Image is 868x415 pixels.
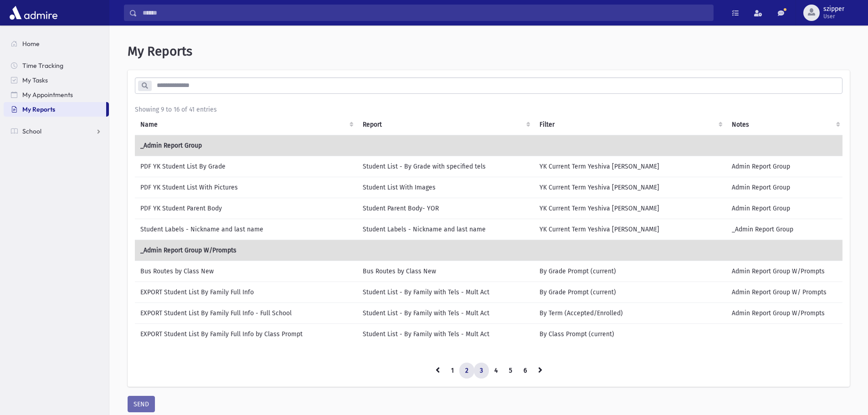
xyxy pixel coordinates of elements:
input: Search [137,5,713,21]
a: 1 [445,363,460,379]
td: Student List - By Family with Tels - Mult Act [357,323,534,344]
td: Bus Routes by Class New [357,261,534,282]
td: YK Current Term Yeshiva [PERSON_NAME] [534,156,727,177]
span: Home [22,40,40,48]
td: YK Current Term Yeshiva [PERSON_NAME] [534,219,727,240]
td: Student Labels - Nickname and last name [357,219,534,240]
td: PDF YK Student List With Pictures [135,177,357,198]
th: Notes : activate to sort column ascending [726,114,844,135]
td: Admin Report Group W/Prompts [726,261,844,282]
td: PDF YK Student List By Grade [135,156,357,177]
td: Student Parent Body- YOR [357,198,534,219]
a: My Reports [4,102,106,117]
td: By Grade Prompt (current) [534,282,727,302]
td: Bus Routes by Class New [135,261,357,282]
td: By Class Prompt (current) [534,323,727,344]
a: 2 [459,363,474,379]
span: School [22,127,41,135]
a: School [4,124,109,138]
td: Student List - By Family with Tels - Mult Act [357,302,534,323]
td: Admin Report Group [726,177,844,198]
span: My Appointments [22,91,73,99]
td: PDF YK Student Parent Body [135,198,357,219]
td: Student Labels - Nickname and last name [135,219,357,240]
th: Report: activate to sort column ascending [357,114,534,135]
td: Admin Report Group W/Prompts [726,302,844,323]
span: My Reports [22,105,55,113]
a: 6 [518,363,533,379]
span: My Tasks [22,76,48,84]
td: _Admin Report Group W/Prompts [135,240,844,261]
span: User [823,13,844,20]
span: My Reports [128,44,192,59]
a: 4 [488,363,503,379]
td: _Admin Report Group [135,135,844,156]
a: My Tasks [4,73,109,87]
span: szipper [823,5,844,13]
td: Student List - By Family with Tels - Mult Act [357,282,534,302]
div: Showing 9 to 16 of 41 entries [135,105,842,114]
img: AdmirePro [7,4,60,22]
a: 3 [474,363,489,379]
td: Admin Report Group W/ Prompts [726,282,844,302]
td: YK Current Term Yeshiva [PERSON_NAME] [534,177,727,198]
td: Admin Report Group [726,198,844,219]
td: YK Current Term Yeshiva [PERSON_NAME] [534,198,727,219]
td: Student List - By Grade with specified tels [357,156,534,177]
span: Time Tracking [22,61,63,70]
td: Student List With Images [357,177,534,198]
a: My Appointments [4,87,109,102]
a: Home [4,36,109,51]
th: Name: activate to sort column ascending [135,114,357,135]
td: EXPORT Student List By Family Full Info by Class Prompt [135,323,357,344]
a: 5 [503,363,518,379]
td: Admin Report Group [726,156,844,177]
td: By Grade Prompt (current) [534,261,727,282]
td: EXPORT Student List By Family Full Info [135,282,357,302]
td: _Admin Report Group [726,219,844,240]
a: Time Tracking [4,58,109,73]
button: SEND [128,396,155,412]
td: EXPORT Student List By Family Full Info - Full School [135,302,357,323]
th: Filter : activate to sort column ascending [534,114,727,135]
td: By Term (Accepted/Enrolled) [534,302,727,323]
